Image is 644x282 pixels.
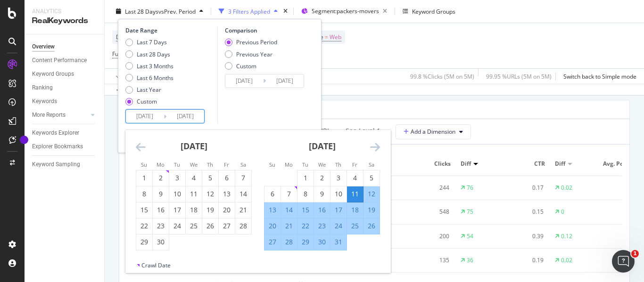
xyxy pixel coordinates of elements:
td: Choose Tuesday, July 1, 2025 as your check-in date. It’s available. [297,170,314,186]
div: Content Performance [32,56,87,65]
div: 8.73 [602,256,638,265]
div: 9 [153,189,169,199]
div: 5 [363,173,380,183]
td: Selected. Wednesday, July 16, 2025 [314,202,330,218]
div: Previous Year [236,50,272,58]
td: Selected. Tuesday, July 22, 2025 [297,218,314,234]
button: Segment:packers-movers [297,4,391,19]
td: Choose Wednesday, June 11, 2025 as your check-in date. It’s available. [186,186,202,202]
div: Custom [236,62,256,70]
button: Add a Dimension [396,124,471,139]
div: 11 [186,189,202,199]
td: Selected. Sunday, July 20, 2025 [264,218,281,234]
div: Move forward to switch to the next month. [370,141,380,153]
div: 0.02 [561,256,572,265]
div: 26 [202,221,218,231]
small: Tu [174,161,180,168]
td: Selected. Tuesday, July 29, 2025 [297,234,314,250]
div: 16 [153,205,169,215]
div: 0 [561,208,564,216]
td: Selected. Monday, July 21, 2025 [281,218,297,234]
td: Choose Friday, July 4, 2025 as your check-in date. It’s available. [347,170,363,186]
strong: [DATE] [309,140,336,152]
input: End Date [266,74,304,88]
td: Choose Wednesday, June 25, 2025 as your check-in date. It’s available. [186,218,202,234]
div: 4 [347,173,363,183]
div: 24 [169,221,185,231]
td: Choose Wednesday, July 2, 2025 as your check-in date. It’s available. [314,170,330,186]
div: Move backward to switch to the previous month. [136,141,146,153]
div: 26 [363,221,380,231]
div: Previous Period [236,38,277,46]
div: 75 [467,208,473,216]
small: We [318,161,326,168]
div: 30 [314,237,330,247]
div: 3 [330,173,347,183]
div: Previous Period [225,38,277,46]
div: Date Range [125,26,215,34]
td: Choose Friday, June 6, 2025 as your check-in date. It’s available. [219,170,235,186]
td: Choose Tuesday, June 10, 2025 as your check-in date. It’s available. [169,186,186,202]
div: 31 [330,237,347,247]
div: Previous Year [225,50,277,58]
a: Keywords [32,97,98,106]
div: 11 [347,189,363,199]
span: Diff [555,160,565,168]
div: 21 [281,221,297,231]
small: Fr [352,161,357,168]
div: 1 [297,173,314,183]
td: Choose Saturday, June 7, 2025 as your check-in date. It’s available. [235,170,252,186]
td: Choose Monday, June 16, 2025 as your check-in date. It’s available. [153,202,169,218]
span: Segment: packers-movers [312,7,379,15]
div: Crawl Date [141,261,171,269]
td: Choose Wednesday, June 18, 2025 as your check-in date. It’s available. [186,202,202,218]
td: Choose Friday, June 27, 2025 as your check-in date. It’s available. [219,218,235,234]
input: Start Date [126,110,164,123]
div: 29 [297,237,314,247]
div: 23 [153,221,169,231]
td: Selected. Wednesday, July 30, 2025 [314,234,330,250]
td: Selected. Saturday, July 12, 2025 [363,186,380,202]
div: Last 6 Months [125,74,173,82]
td: Selected as start date. Friday, July 11, 2025 [347,186,363,202]
span: CTR [508,160,545,168]
div: 2 [153,173,169,183]
div: Analytics [32,8,97,16]
div: 200 [413,232,449,241]
small: We [190,161,198,168]
td: Choose Monday, June 9, 2025 as your check-in date. It’s available. [153,186,169,202]
td: Choose Monday, June 2, 2025 as your check-in date. It’s available. [153,170,169,186]
td: Choose Saturday, June 28, 2025 as your check-in date. It’s available. [235,218,252,234]
button: 3 Filters Applied [215,4,281,19]
div: Last 6 Months [137,74,173,82]
div: 12 [363,189,380,199]
div: 14 [235,189,251,199]
div: 54 [467,232,473,241]
div: Last 7 Days [137,38,167,46]
iframe: Intercom live chat [612,250,635,273]
div: 6 [219,173,235,183]
td: Selected. Wednesday, July 23, 2025 [314,218,330,234]
td: Selected. Thursday, July 24, 2025 [330,218,347,234]
div: 99.8 % Clicks ( 5M on 5M ) [410,72,474,80]
td: Selected. Tuesday, July 15, 2025 [297,202,314,218]
td: Choose Monday, June 23, 2025 as your check-in date. It’s available. [153,218,169,234]
div: 17 [330,205,347,215]
span: Clicks [413,160,451,168]
a: Explorer Bookmarks [32,142,98,152]
div: Explorer Bookmarks [32,142,83,152]
div: 27 [219,221,235,231]
small: Fr [224,161,229,168]
div: 25 [347,221,363,231]
div: 13.21 [602,232,638,241]
div: Custom [225,62,277,70]
td: Choose Monday, June 30, 2025 as your check-in date. It’s available. [153,234,169,250]
div: 0.12 [561,232,572,241]
td: Choose Saturday, June 14, 2025 as your check-in date. It’s available. [235,186,252,202]
td: Choose Tuesday, July 8, 2025 as your check-in date. It’s available. [297,186,314,202]
a: More Reports [32,110,88,120]
div: Last Year [125,86,173,94]
div: Last 28 Days [125,50,173,58]
td: Choose Sunday, June 22, 2025 as your check-in date. It’s available. [136,218,153,234]
td: Selected. Friday, July 25, 2025 [347,218,363,234]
